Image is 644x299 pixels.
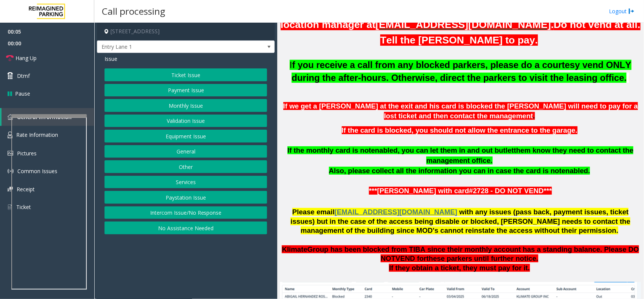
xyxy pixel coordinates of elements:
button: Equipment Issue [105,130,267,143]
span: Issue [105,55,117,63]
img: 'icon' [8,187,13,192]
h3: Call processing [98,2,169,20]
span: Also, please collect all the information you can in case the card is not [329,167,562,175]
a: General Information [2,108,94,126]
a: Logout [609,7,635,15]
span: Klimate [282,245,307,253]
button: General [105,145,267,158]
span: I [290,60,632,83]
span: Pause [15,90,30,98]
button: Paystation Issue [105,191,267,204]
span: Dtmf [17,72,30,80]
span: If the monthly card is not [287,146,371,154]
span: let [506,146,514,154]
span: enabled [371,146,398,154]
span: Hang Up [15,54,37,62]
button: Intercom Issue/No Response [105,206,267,219]
img: logout [629,7,635,15]
img: 'icon' [8,168,14,174]
button: Services [105,176,267,189]
span: VEND for [396,254,427,262]
span: If we get a [PERSON_NAME] at the exit and his card is blocked the [PERSON_NAME] will need to pay ... [283,102,638,120]
b: f you receive a call from any blocked parkers, please do a courtesy vend ONLY during the after-ho... [292,60,631,83]
button: Validation Issue [105,115,267,127]
span: them know they need to contact the management office. [426,146,633,164]
span: General Information [17,113,72,121]
span: with any issues (pass back, payment issues, ticket issues) but in the case of the access being di... [290,208,630,235]
span: . [588,167,590,175]
span: [EMAIL_ADDRESS][DOMAIN_NAME] [335,208,457,216]
span: If they obtain a ticket, they must pay for it. [389,264,530,272]
span: these parkers until further notice. [426,254,538,262]
font: . [551,19,554,30]
font: [EMAIL_ADDRESS][DOMAIN_NAME] [376,19,551,30]
span: Entry Lane 1 [97,41,239,53]
span: , you can let them in and out but [398,146,506,154]
span: . [533,112,535,120]
span: Please email [292,208,335,216]
span: they can contact the location manager at [281,3,637,30]
h4: [STREET_ADDRESS] [97,23,275,40]
img: 'icon' [8,114,13,120]
span: If the card is blocked, you should not allow the entrance to the garage. [342,126,578,134]
img: 'icon' [8,204,12,211]
button: Monthly Issue [105,99,267,112]
button: Payment Issue [105,84,267,97]
button: Ticket Issue [105,68,267,81]
button: No Assistance Needed [105,222,267,234]
span: enabled [562,167,589,175]
button: Other [105,160,267,173]
span: Group has been blocked from TIBA since their monthly account has a standing balance. Please DO NOT [307,245,639,262]
font: ***[PERSON_NAME] with card#2728 - DO NOT VEND*** [369,187,552,195]
img: 'icon' [8,132,12,138]
img: 'icon' [8,151,13,156]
